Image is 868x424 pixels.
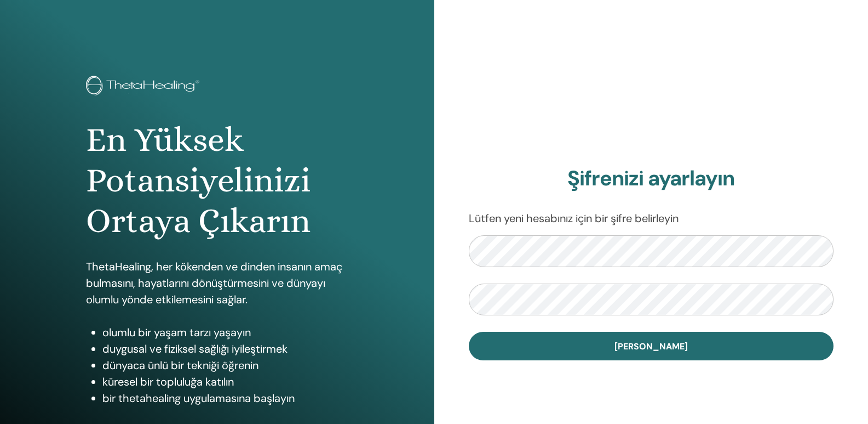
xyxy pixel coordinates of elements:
font: Şifrenizi ayarlayın [567,165,734,192]
font: dünyaca ünlü bir tekniği öğrenin [102,358,258,372]
button: [PERSON_NAME] [469,332,834,360]
font: Lütfen yeni hesabınız için bir şifre belirleyin [469,211,679,225]
font: En Yüksek Potansiyelinizi Ortaya Çıkarın [86,120,311,241]
font: duygusal ve fiziksel sağlığı iyileştirmek [102,342,288,356]
font: olumlu bir yaşam tarzı yaşayın [102,325,251,340]
font: ThetaHealing, her kökenden ve dinden insanın amaç bulmasını, hayatlarını dönüştürmesini ve dünyay... [86,259,342,307]
font: bir thetahealing uygulamasına başlayın [102,391,295,405]
font: küresel bir topluluğa katılın [102,375,234,389]
font: [PERSON_NAME] [614,341,688,352]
